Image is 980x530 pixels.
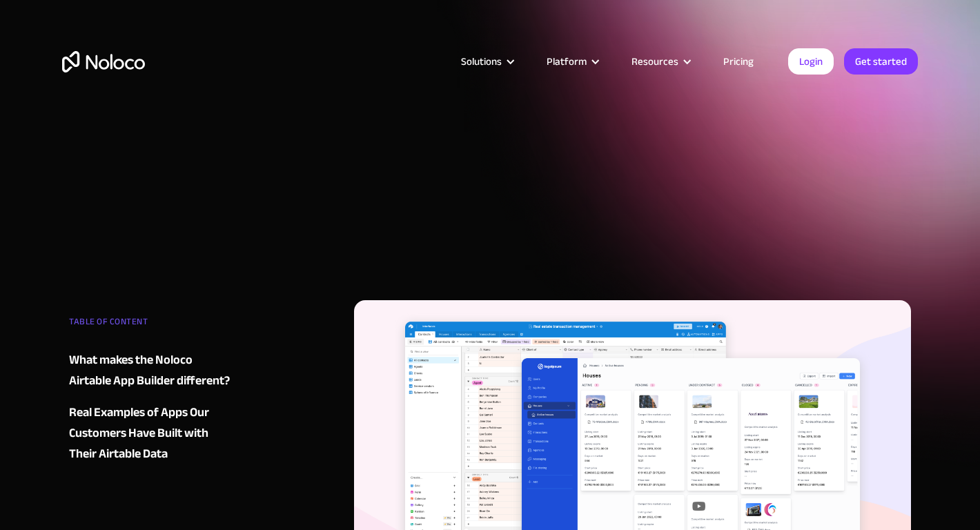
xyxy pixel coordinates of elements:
[461,52,502,70] div: Solutions
[444,52,529,70] div: Solutions
[706,52,771,70] a: Pricing
[547,52,587,70] div: Platform
[844,48,918,75] a: Get started
[69,350,236,391] a: What makes the Noloco Airtable App Builder different?
[62,51,145,72] a: home
[631,52,678,70] div: Resources
[529,52,614,70] div: Platform
[614,52,706,70] div: Resources
[69,402,236,464] a: Real Examples of Apps Our Customers Have Built with Their Airtable Data
[69,311,236,339] div: TABLE OF CONTENT
[788,48,834,75] a: Login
